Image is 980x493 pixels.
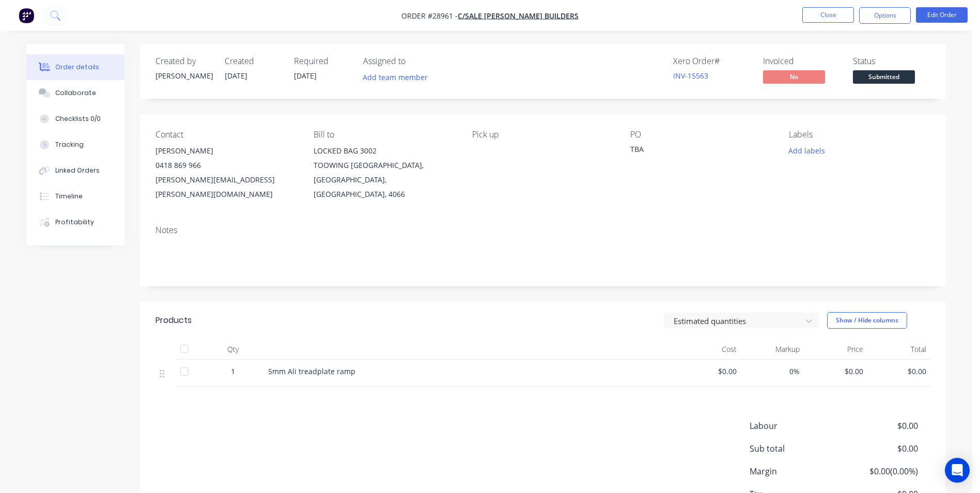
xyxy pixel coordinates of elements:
[867,339,931,360] div: Total
[853,70,915,86] button: Submitted
[55,218,94,227] div: Profitability
[789,130,930,140] div: Labels
[155,144,297,158] div: [PERSON_NAME]
[225,71,247,81] span: [DATE]
[55,88,96,98] div: Collaborate
[808,366,863,377] span: $0.00
[155,70,212,81] div: [PERSON_NAME]
[55,166,100,175] div: Linked Orders
[853,56,930,66] div: Status
[745,366,800,377] span: 0%
[842,442,918,455] span: $0.00
[802,7,854,23] button: Close
[202,339,264,360] div: Qty
[155,158,297,173] div: 0418 869 966
[763,70,825,83] span: No
[472,130,614,140] div: Pick up
[630,144,759,158] div: TBA
[155,130,297,140] div: Contact
[155,144,297,202] div: [PERSON_NAME]0418 869 966[PERSON_NAME][EMAIL_ADDRESS][PERSON_NAME][DOMAIN_NAME]
[859,7,911,24] button: Options
[26,209,125,235] button: Profitability
[155,225,930,235] div: Notes
[55,114,101,124] div: Checklists 0/0
[916,7,968,23] button: Edit Order
[225,56,282,66] div: Created
[26,158,125,183] button: Linked Orders
[55,140,84,149] div: Tracking
[945,458,970,483] div: Open Intercom Messenger
[741,339,804,360] div: Markup
[294,71,317,81] span: [DATE]
[827,312,907,329] button: Show / Hide columns
[314,144,455,158] div: LOCKED BAG 3002
[842,420,918,432] span: $0.00
[55,192,83,201] div: Timeline
[750,442,842,455] span: Sub total
[26,106,125,132] button: Checklists 0/0
[630,130,772,140] div: PO
[26,80,125,106] button: Collaborate
[19,8,34,23] img: Factory
[363,70,433,84] button: Add team member
[155,314,192,327] div: Products
[750,420,842,432] span: Labour
[314,144,455,202] div: LOCKED BAG 3002TOOWING [GEOGRAPHIC_DATA], [GEOGRAPHIC_DATA], [GEOGRAPHIC_DATA], 4066
[750,465,842,477] span: Margin
[458,11,579,21] a: C/SALE [PERSON_NAME] BUILDERS
[673,71,708,81] a: INV-15563
[872,366,927,377] span: $0.00
[231,366,235,377] span: 1
[804,339,867,360] div: Price
[26,132,125,158] button: Tracking
[673,56,751,66] div: Xero Order #
[763,56,841,66] div: Invoiced
[155,56,212,66] div: Created by
[268,366,355,376] span: 5mm Ali treadplate ramp
[677,339,741,360] div: Cost
[26,54,125,80] button: Order details
[842,465,918,477] span: $0.00 ( 0.00 %)
[314,158,455,202] div: TOOWING [GEOGRAPHIC_DATA], [GEOGRAPHIC_DATA], [GEOGRAPHIC_DATA], 4066
[401,11,458,21] span: Order #28961 -
[26,183,125,209] button: Timeline
[853,70,915,83] span: Submitted
[357,70,433,84] button: Add team member
[681,366,737,377] span: $0.00
[155,173,297,202] div: [PERSON_NAME][EMAIL_ADDRESS][PERSON_NAME][DOMAIN_NAME]
[314,130,455,140] div: Bill to
[783,144,830,158] button: Add labels
[294,56,351,66] div: Required
[363,56,466,66] div: Assigned to
[55,63,99,72] div: Order details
